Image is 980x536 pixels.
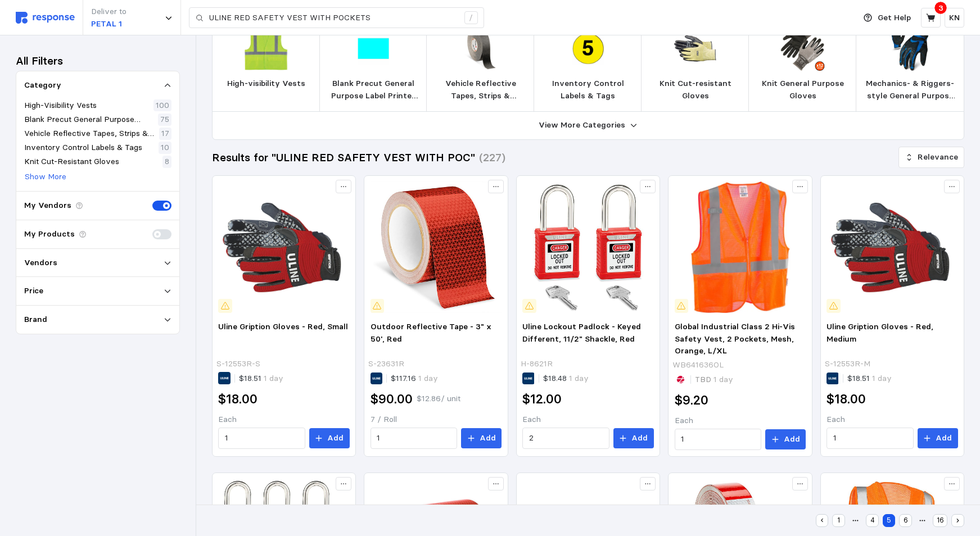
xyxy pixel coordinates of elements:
[24,99,97,112] p: High-Visibility Vests
[377,428,450,448] input: Qty
[479,150,505,165] h3: (227)
[161,142,169,154] p: 10
[888,26,932,71] img: BB1_EXO2-MIGB-04-L.webp
[898,147,964,168] button: Relevance
[827,390,866,408] h2: $18.00
[543,373,589,385] p: $18.48
[371,390,413,408] h2: $90.00
[239,373,283,385] p: $18.51
[16,53,63,69] h3: All Filters
[673,26,717,71] img: S-16858X
[522,321,641,344] span: Uline Lockout Padlock - Keyed Different, 11/2" Shackle, Red
[949,12,960,24] p: KN
[780,26,825,71] img: ERD_10304-1.webp
[522,181,653,312] img: H-8621R_txt_USEng
[24,156,119,168] p: Knit Cut-Resistant Gloves
[847,373,892,385] p: $18.51
[539,119,625,131] p: View More Categories
[24,257,57,269] p: Vendors
[865,78,955,102] p: Mechanics- & Riggers-style General Purpose Gloves
[24,199,71,212] p: My Vendors
[327,432,344,444] p: Add
[543,78,633,102] p: Inventory Control Labels & Tags
[91,18,127,30] p: PETAL 1
[464,11,478,25] div: /
[675,392,708,409] h2: $9.20
[24,128,157,140] p: Vehicle Reflective Tapes, Strips & Stickers
[227,78,305,90] p: High-visibility Vests
[24,79,61,92] p: Category
[675,321,795,356] span: Global Industrial Class 2 Hi-Vis Safety Vest, 2 Pockets, Mesh, Orange, L/XL
[918,151,958,163] p: Relevance
[480,432,496,444] p: Add
[165,156,169,168] p: 8
[329,78,418,102] p: Blank Precut General Purpose Label Printer Labels
[216,358,260,370] p: S-12553R-S
[832,514,845,527] button: 1
[827,181,958,312] img: S-12553R-M
[866,514,879,527] button: 4
[827,321,933,344] span: Uline Gription Gloves - Red, Medium
[371,321,491,344] span: Outdoor Reflective Tape - 3" x 50', Red
[936,432,952,444] p: Add
[827,414,958,426] p: Each
[461,428,502,448] button: Add
[213,112,964,139] button: View More Categories
[458,26,503,71] img: S-17369
[16,12,75,24] img: svg%3e
[24,142,142,154] p: Inventory Control Labels & Tags
[938,2,943,14] p: 3
[391,373,438,385] p: $117.16
[160,113,169,126] p: 75
[368,358,404,370] p: S-23631R
[675,181,806,312] img: 641636OS.webp
[371,414,502,426] p: 7 / Roll
[156,99,169,112] p: 100
[695,374,733,386] p: TBD
[870,373,892,383] span: 1 day
[218,390,258,408] h2: $18.00
[613,428,654,448] button: Add
[825,358,870,370] p: S-12553R-M
[24,170,67,184] button: Show More
[212,150,475,165] h3: Results for "ULINE RED SAFETY VEST WITH POC"
[218,181,349,312] img: S-12553R-S
[522,390,562,408] h2: $12.00
[218,321,348,331] span: Uline Gription Gloves - Red, Small
[243,26,288,71] img: L_EGO21147.jpg
[857,7,918,29] button: Get Help
[351,26,395,71] img: DTP_DL6311-LB.jpg
[522,414,653,426] p: Each
[681,429,755,449] input: Qty
[25,171,66,183] p: Show More
[765,429,806,449] button: Add
[521,358,553,370] p: H-8621R
[91,6,127,18] p: Deliver to
[672,359,724,371] p: WB641636OL
[209,8,458,28] input: Search for a product name or SKU
[883,514,896,527] button: 5
[24,285,43,297] p: Price
[416,373,438,383] span: 1 day
[758,78,847,102] p: Knit General Purpose Gloves
[878,12,911,24] p: Get Help
[24,314,47,326] p: Brand
[567,373,589,383] span: 1 day
[436,78,525,102] p: Vehicle Reflective Tapes, Strips & Stickers
[784,433,800,446] p: Add
[566,26,610,71] img: DTP_DL6952.jpg
[261,373,283,383] span: 1 day
[945,8,964,28] button: KN
[675,415,806,427] p: Each
[711,374,733,384] span: 1 day
[529,428,603,448] input: Qty
[371,181,502,312] img: S-23631R
[24,228,75,240] p: My Products
[218,414,349,426] p: Each
[24,113,156,126] p: Blank Precut General Purpose Label Printer Labels
[161,128,169,140] p: 17
[918,428,958,448] button: Add
[933,514,947,527] button: 16
[651,78,740,102] p: Knit Cut-resistant Gloves
[899,514,912,527] button: 6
